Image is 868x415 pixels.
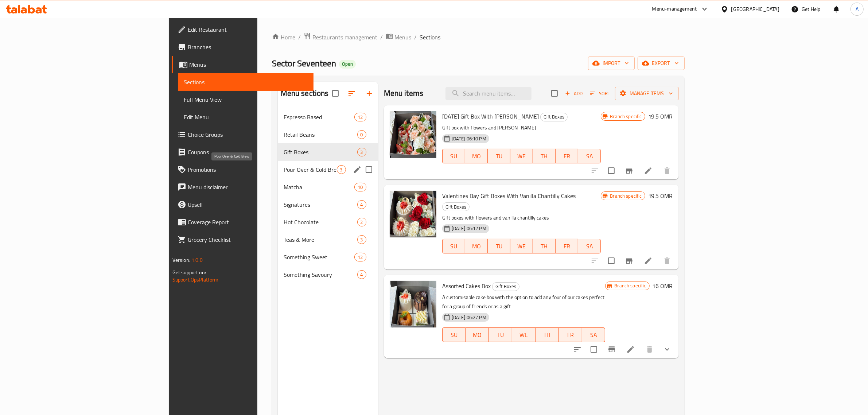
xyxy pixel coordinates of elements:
span: Add [564,89,584,98]
span: Sector Seventeen [272,55,336,71]
nav: breadcrumb [272,32,685,42]
span: Branch specific [607,193,645,199]
button: delete [658,162,676,179]
a: Edit Restaurant [172,21,314,38]
span: Promotions [188,165,308,174]
span: Valentines Day Gift Boxes With Vanilla Chantilly Cakes [442,190,576,201]
span: Manage items [621,89,673,98]
button: WE [512,327,536,342]
div: items [354,183,366,191]
span: SU [445,241,462,252]
div: Gift Boxes3 [278,143,378,161]
button: FR [556,239,578,253]
span: Gift Boxes [284,148,357,156]
button: delete [641,341,658,358]
button: Add section [361,85,378,102]
button: Add [562,88,585,99]
span: Espresso Based [284,113,355,121]
svg: Show Choices [663,345,672,354]
span: Sort sections [343,85,361,102]
a: Edit menu item [644,166,653,175]
a: Menus [172,56,314,73]
div: Retail Beans [284,130,357,139]
button: export [638,57,685,70]
div: Open [339,60,356,69]
span: Hot Chocolate [284,218,357,226]
a: Choice Groups [172,126,314,143]
span: Upsell [188,200,308,209]
span: Assorted Cakes Box [442,280,491,291]
p: A customisable cake box with the option to add any four of our cakes perfect for a group of frien... [442,293,606,311]
button: TH [533,149,556,163]
span: Coverage Report [188,218,308,226]
span: 1.0.0 [192,255,203,265]
button: WE [510,149,533,163]
span: Gift Boxes [443,203,469,211]
span: Full Menu View [184,95,308,104]
span: 2 [358,219,366,226]
img: Assorted Cakes Box [390,281,436,327]
span: Gift Boxes [493,282,519,291]
a: Branches [172,38,314,56]
span: Get support on: [172,268,206,277]
a: Sections [178,73,314,91]
div: items [357,130,366,139]
div: Retail Beans0 [278,126,378,143]
div: Matcha [284,183,355,191]
a: Menu disclaimer [172,178,314,196]
span: TU [491,241,507,252]
a: Restaurants management [304,32,377,42]
h2: Menu items [384,88,424,99]
span: Version: [172,255,190,265]
button: edit [352,164,363,175]
img: Valentine's Day Gift Box With Pavlovas [390,111,436,158]
button: MO [465,149,488,163]
span: TH [536,241,553,252]
span: SU [445,151,462,162]
span: Teas & More [284,235,357,244]
span: Sections [184,78,308,86]
span: export [643,59,679,68]
div: Something Savoury [284,270,357,279]
span: Menu disclaimer [188,183,308,191]
span: 12 [355,254,366,261]
span: TH [538,330,556,340]
span: [DATE] Gift Box With [PERSON_NAME] [442,111,539,122]
span: Menus [189,60,308,69]
span: Restaurants management [312,33,377,42]
button: WE [510,239,533,253]
span: 4 [358,201,366,208]
div: Gift Boxes [442,202,470,211]
div: Signatures4 [278,196,378,213]
button: TU [489,327,512,342]
div: Teas & More3 [278,231,378,248]
div: Gift Boxes [540,113,568,121]
a: Menus [386,32,411,42]
h6: 19.5 OMR [648,111,673,121]
input: search [445,87,532,100]
div: Signatures [284,200,357,209]
span: MO [468,330,486,340]
span: FR [558,151,575,162]
a: Upsell [172,196,314,213]
button: Manage items [615,87,679,100]
span: Gift Boxes [541,113,567,121]
span: 4 [358,271,366,278]
nav: Menu sections [278,105,378,286]
span: MO [468,151,485,162]
span: 10 [355,184,366,191]
button: sort-choices [569,341,586,358]
div: Pour Over & Cold Brew3edit [278,161,378,178]
button: TH [533,239,556,253]
span: A [856,5,859,13]
a: Support.OpsPlatform [172,275,219,284]
span: Grocery Checklist [188,235,308,244]
span: Add item [562,88,585,99]
span: Edit Menu [184,113,308,121]
button: import [588,57,635,70]
span: 3 [358,149,366,156]
span: Open [339,61,356,67]
span: Branch specific [607,113,645,120]
span: Sort items [585,88,615,99]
